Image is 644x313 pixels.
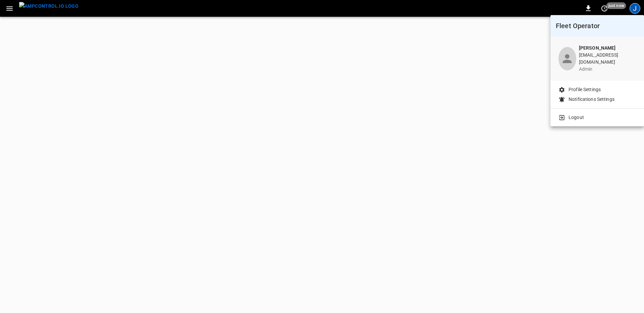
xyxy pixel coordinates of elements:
[569,96,614,103] p: Notifications Settings
[579,45,616,51] b: [PERSON_NAME]
[569,86,601,93] p: Profile Settings
[556,20,639,31] h6: Fleet Operator
[569,114,584,121] p: Logout
[558,47,576,70] div: profile-icon
[579,52,636,66] p: [EMAIL_ADDRESS][DOMAIN_NAME]
[579,66,636,73] p: admin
